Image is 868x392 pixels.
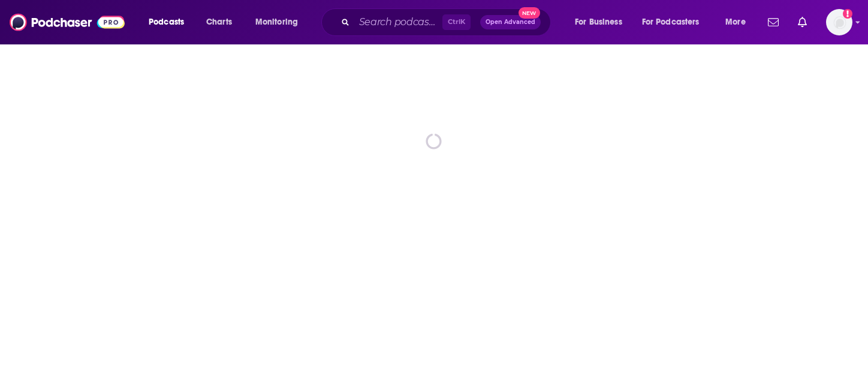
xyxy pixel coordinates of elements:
[566,13,637,32] button: open menu
[354,13,442,32] input: Search podcasts, credits, & more...
[826,9,852,35] img: User Profile
[486,19,535,25] span: Open Advanced
[519,7,540,19] span: New
[333,8,562,36] div: Search podcasts, credits, & more...
[793,12,812,32] a: Show notifications dropdown
[140,13,200,32] button: open menu
[725,14,746,31] span: More
[634,13,717,32] button: open menu
[10,11,125,34] img: Podchaser - Follow, Share and Rate Podcasts
[198,13,239,32] a: Charts
[642,14,700,31] span: For Podcasters
[442,14,471,30] span: Ctrl K
[717,13,761,32] button: open menu
[206,14,232,31] span: Charts
[826,9,852,35] button: Show profile menu
[843,9,852,19] svg: Add a profile image
[480,15,541,29] button: Open AdvancedNew
[826,9,852,35] span: Logged in as sierra.swanson
[247,13,314,32] button: open menu
[575,14,622,31] span: For Business
[255,14,298,31] span: Monitoring
[763,12,783,32] a: Show notifications dropdown
[149,14,184,31] span: Podcasts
